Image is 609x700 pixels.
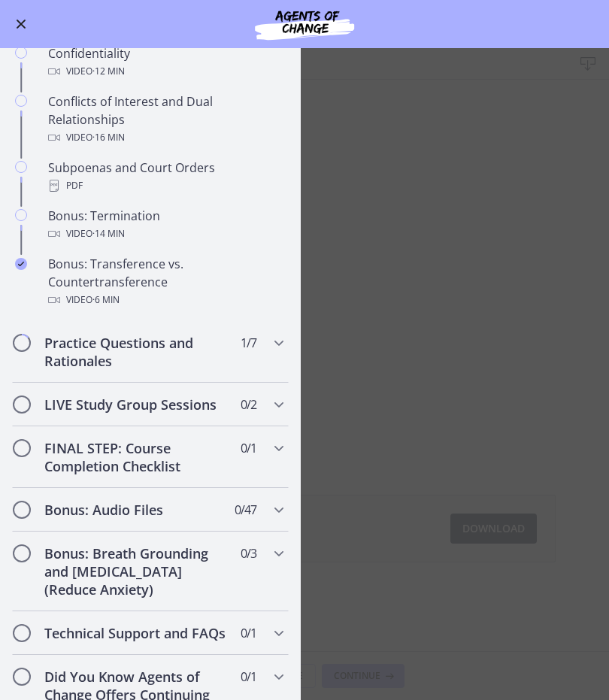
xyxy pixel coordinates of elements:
[235,501,256,519] span: 0 / 47
[92,291,120,309] span: · 6 min
[48,291,283,309] div: Video
[48,44,283,80] div: Confidentiality
[241,544,256,562] span: 0 / 3
[48,159,283,195] div: Subpoenas and Court Orders
[241,439,256,457] span: 0 / 1
[44,395,228,414] h2: LIVE Study Group Sessions
[241,668,256,686] span: 0 / 1
[92,62,125,80] span: · 12 min
[48,92,283,147] div: Conflicts of Interest and Dual Relationships
[48,177,283,195] div: PDF
[44,544,228,598] h2: Bonus: Breath Grounding and [MEDICAL_DATA] (Reduce Anxiety)
[44,624,228,642] h2: Technical Support and FAQs
[48,62,283,80] div: Video
[44,439,228,475] h2: FINAL STEP: Course Completion Checklist
[44,334,228,370] h2: Practice Questions and Rationales
[48,255,283,309] div: Bonus: Transference vs. Countertransference
[241,395,256,414] span: 0 / 2
[241,334,256,352] span: 1 / 7
[48,225,283,243] div: Video
[241,624,256,642] span: 0 / 1
[92,129,125,147] span: · 16 min
[214,6,395,42] img: Agents of Change Social Work Test Prep
[15,258,27,270] i: Completed
[48,207,283,243] div: Bonus: Termination
[44,501,228,519] h2: Bonus: Audio Files
[92,225,125,243] span: · 14 min
[12,15,30,33] button: Enable menu
[48,129,283,147] div: Video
